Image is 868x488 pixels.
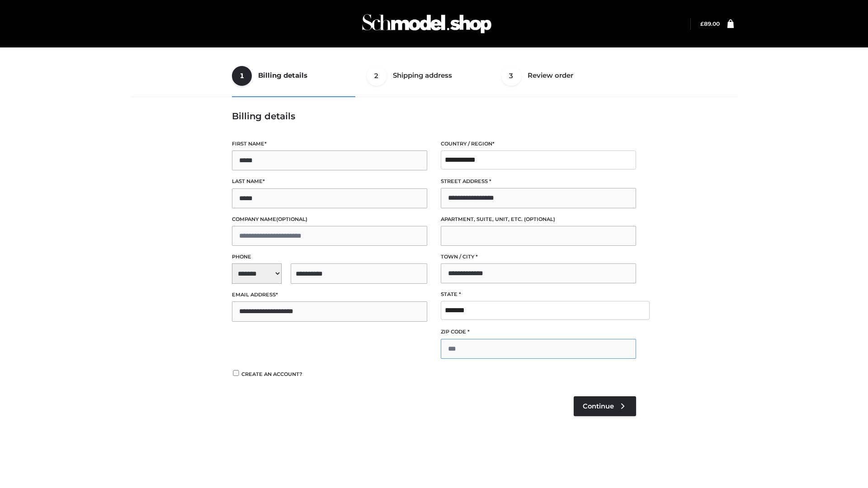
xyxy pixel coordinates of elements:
label: Phone [232,253,427,261]
span: (optional) [524,216,555,222]
label: Town / City [441,253,636,261]
label: Country / Region [441,140,636,148]
span: £ [700,20,704,27]
label: Apartment, suite, unit, etc. [441,215,636,224]
label: First name [232,140,427,148]
h3: Billing details [232,111,636,122]
a: £89.00 [700,20,720,27]
label: Street address [441,177,636,186]
label: Email address [232,291,427,299]
span: Create an account? [241,371,302,377]
bdi: 89.00 [700,20,720,27]
label: ZIP Code [441,328,636,336]
input: Create an account? [232,370,240,376]
span: (optional) [276,216,307,222]
img: Schmodel Admin 964 [359,6,495,42]
label: State [441,290,636,299]
label: Company name [232,215,427,224]
a: Continue [574,396,636,416]
label: Last name [232,177,427,186]
span: Continue [583,402,614,410]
